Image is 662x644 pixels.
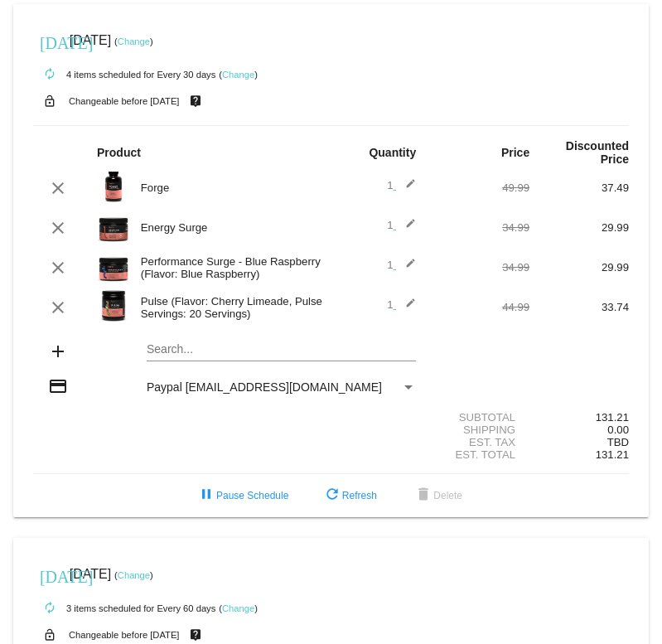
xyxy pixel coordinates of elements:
mat-select: Payment Method [147,380,416,394]
strong: Price [501,146,529,159]
mat-icon: clear [48,178,68,198]
mat-icon: edit [396,298,416,317]
small: ( ) [114,36,153,46]
mat-icon: edit [396,218,416,238]
strong: Discounted Price [566,139,629,166]
small: ( ) [219,603,258,613]
div: 29.99 [529,221,629,234]
small: ( ) [219,70,258,80]
div: 49.99 [430,182,529,194]
a: Change [118,570,150,580]
span: 0.00 [607,424,629,436]
div: 34.99 [430,221,529,234]
div: Est. Total [430,448,529,461]
mat-icon: [DATE] [40,565,60,585]
a: Change [222,70,254,80]
small: Changeable before [DATE] [69,96,180,106]
span: 1 [387,219,416,231]
div: 33.74 [529,301,629,313]
div: Est. Tax [430,436,529,448]
mat-icon: clear [48,218,68,238]
img: Image-1-Carousel-Energy-Surge-Transp.png [97,210,130,243]
strong: Product [97,146,141,159]
button: Refresh [309,481,390,511]
span: 1 [387,298,416,311]
button: Delete [400,481,476,511]
small: 4 items scheduled for Every 30 days [33,70,215,80]
a: Change [118,36,150,46]
mat-icon: live_help [186,90,205,112]
span: Pause Schedule [196,490,288,501]
div: Subtotal [430,411,529,424]
mat-icon: credit_card [48,376,68,396]
span: Delete [413,490,462,501]
mat-icon: clear [48,258,68,278]
div: Shipping [430,424,529,436]
small: 3 items scheduled for Every 60 days [33,603,215,613]
mat-icon: refresh [322,486,342,506]
input: Search... [147,343,416,356]
small: ( ) [114,570,153,580]
span: 1 [387,179,416,191]
mat-icon: [DATE] [40,31,60,51]
div: 29.99 [529,261,629,274]
mat-icon: add [48,341,68,361]
div: 37.49 [529,182,629,194]
span: Refresh [322,490,377,501]
mat-icon: autorenew [40,65,60,85]
img: Pulse20S-Cherry-Limeade-Transp.png [97,289,130,322]
span: TBD [607,436,629,448]
mat-icon: lock_open [40,90,60,112]
div: 34.99 [430,261,529,274]
img: Image-1-Carousel-Forge-ARN-1000x1000-1.png [97,170,130,203]
mat-icon: pause [196,486,216,506]
div: Performance Surge - Blue Raspberry (Flavor: Blue Raspberry) [133,255,331,280]
mat-icon: clear [48,298,68,317]
span: Paypal [EMAIL_ADDRESS][DOMAIN_NAME] [147,380,382,394]
span: 1 [387,259,416,271]
strong: Quantity [369,146,416,159]
div: Pulse (Flavor: Cherry Limeade, Pulse Servings: 20 Servings) [133,295,331,320]
mat-icon: edit [396,258,416,278]
mat-icon: delete [413,486,433,506]
div: Energy Surge [133,221,331,234]
a: Change [222,603,254,613]
mat-icon: edit [396,178,416,198]
mat-icon: autorenew [40,598,60,618]
span: 131.21 [596,448,629,461]
div: Forge [133,182,331,194]
button: Pause Schedule [183,481,302,511]
div: 131.21 [529,411,629,424]
div: 44.99 [430,301,529,313]
img: Image-1-Carousel-Performance-Surge-BR-Transp.png [97,249,130,283]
